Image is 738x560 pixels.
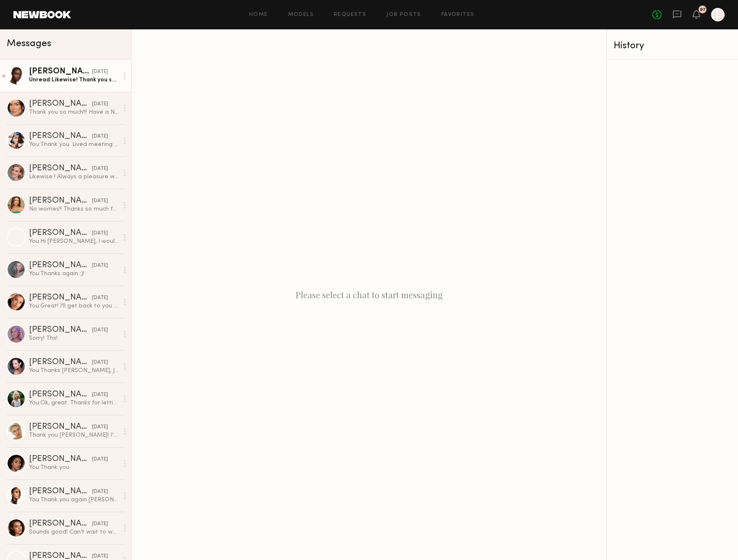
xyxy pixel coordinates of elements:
[92,165,108,173] div: [DATE]
[711,8,725,21] a: L
[614,41,731,51] div: History
[29,431,118,439] div: Thank you [PERSON_NAME]! I’ve received so much inspection [DATE] from working with you and your t...
[29,197,92,205] div: [PERSON_NAME]
[92,423,108,431] div: [DATE]
[334,12,366,18] a: Requests
[288,12,314,18] a: Models
[441,12,475,18] a: Favorites
[92,197,108,205] div: [DATE]
[249,12,268,18] a: Home
[92,294,108,302] div: [DATE]
[29,520,92,528] div: [PERSON_NAME]
[29,358,92,367] div: [PERSON_NAME]
[29,100,92,108] div: [PERSON_NAME]
[29,399,118,407] div: You: Ok, great. Thanks for letting me know! I’ll be in contact soon
[92,100,108,108] div: [DATE]
[29,205,118,213] div: No worries!! Thanks so much for having me [PERSON_NAME], it was so fun 🥰
[29,164,92,173] div: [PERSON_NAME]
[92,326,108,334] div: [DATE]
[29,108,118,116] div: Thank you so much!!! Have a Nice rest of your Day!
[29,496,118,504] div: You: Thank you again [PERSON_NAME]-- hope to have you back as soon as I have more product :)
[29,302,118,310] div: You: Great! I'll get back to you [PERSON_NAME]!!
[29,294,92,302] div: [PERSON_NAME]
[92,456,108,464] div: [DATE]
[92,68,108,76] div: [DATE]
[29,270,118,278] div: You: Thanks again :)!
[29,173,118,181] div: Likewise ! Always a pleasure working together ! Thank you for booking me again !
[131,29,607,560] div: Please select a chat to start messaging
[700,8,706,12] div: 97
[29,455,92,464] div: [PERSON_NAME]
[7,39,51,49] span: Messages
[92,133,108,141] div: [DATE]
[29,141,118,148] div: You: Thank you. Lived meeting you !
[29,229,92,237] div: [PERSON_NAME]
[29,68,92,76] div: [PERSON_NAME]
[29,237,118,245] div: You: Hi [PERSON_NAME], I would love to know if you are available to work [DATE] for my client [PE...
[29,261,92,270] div: [PERSON_NAME]
[92,229,108,237] div: [DATE]
[29,334,118,342] div: Sorry! Thx!
[92,359,108,367] div: [DATE]
[92,391,108,399] div: [DATE]
[92,520,108,528] div: [DATE]
[386,12,421,18] a: Job Posts
[29,326,92,334] div: [PERSON_NAME]
[92,488,108,496] div: [DATE]
[29,132,92,141] div: [PERSON_NAME]
[29,528,118,536] div: Sounds good! Can’t wait to work with you again 🤍
[29,367,118,375] div: You: Thanks [PERSON_NAME], Just got the new Credit Card number and this should go through now. Ap...
[29,76,118,84] div: Unread: Likewise! Thank you so much for an awesome shoot day! Definitely looking forward to worki...
[92,262,108,270] div: [DATE]
[29,487,92,496] div: [PERSON_NAME]
[29,423,92,431] div: [PERSON_NAME]
[29,464,118,471] div: You: Thank you
[29,391,92,399] div: [PERSON_NAME]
